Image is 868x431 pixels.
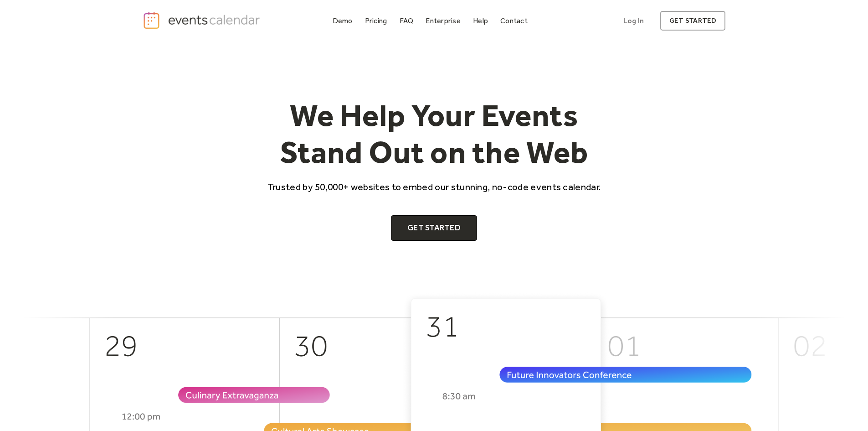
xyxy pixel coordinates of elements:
a: Contact [497,15,531,27]
a: home [143,11,263,30]
div: Pricing [365,18,387,23]
a: Log In [614,11,653,31]
div: Enterprise [426,18,460,23]
a: Pricing [361,15,391,27]
a: Get Started [391,215,477,241]
a: get started [660,11,725,31]
a: Enterprise [422,15,464,27]
a: FAQ [396,15,417,27]
div: Contact [500,18,528,23]
a: Demo [329,15,356,27]
div: FAQ [400,18,414,23]
p: Trusted by 50,000+ websites to embed our stunning, no-code events calendar. [259,180,609,193]
a: Help [469,15,492,27]
h1: We Help Your Events Stand Out on the Web [259,97,609,171]
div: Help [473,18,488,23]
div: Demo [333,18,353,23]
